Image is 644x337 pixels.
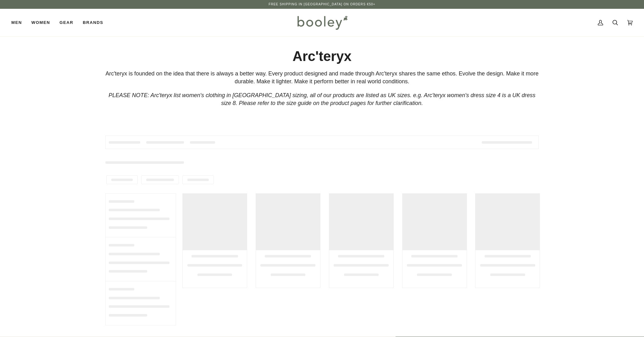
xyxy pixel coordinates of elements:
span: Gear [59,19,73,26]
a: Women [27,9,55,36]
span: Brands [83,19,103,26]
p: Free Shipping in [GEOGRAPHIC_DATA] on Orders €50+ [269,2,375,7]
span: Women [31,19,50,26]
img: Booley [295,14,350,32]
a: Brands [78,9,108,36]
div: Arc'teryx is founded on the idea that there is always a better way. Every product designed and ma... [105,70,539,85]
em: PLEASE NOTE: Arc'teryx list women's clothing in [GEOGRAPHIC_DATA] sizing, all of our products are... [108,92,535,106]
h1: Arc'teryx [105,48,539,65]
span: Men [11,19,22,26]
a: Men [11,9,27,36]
a: Gear [55,9,78,36]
